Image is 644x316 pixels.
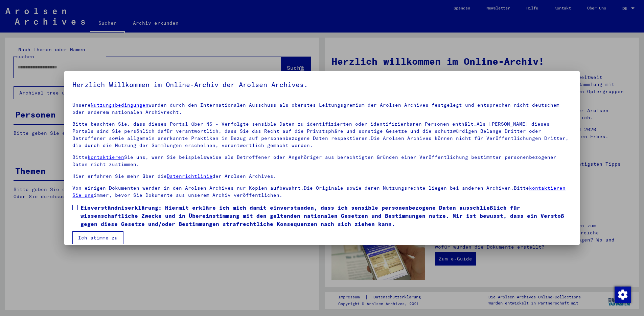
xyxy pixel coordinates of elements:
[167,173,212,179] a: Datenrichtlinie
[80,204,571,228] span: Einverständniserklärung: Hiermit erkläre ich mich damit einverstanden, dass ich sensible personen...
[72,231,123,244] button: Ich stimme zu
[72,185,571,199] p: Von einigen Dokumenten werden in den Arolsen Archives nur Kopien aufbewahrt.Die Originale sowie d...
[88,154,124,160] a: kontaktieren
[614,286,630,302] div: Zustimmung ändern
[72,121,571,149] p: Bitte beachten Sie, dass dieses Portal über NS - Verfolgte sensible Daten zu identifizierten oder...
[72,79,571,90] h5: Herzlich Willkommen im Online-Archiv der Arolsen Archives.
[72,102,571,116] p: Unsere wurden durch den Internationalen Ausschuss als oberstes Leitungsgremium der Arolsen Archiv...
[91,102,148,108] a: Nutzungsbedingungen
[615,287,631,303] img: Zustimmung ändern
[72,154,571,168] p: Bitte Sie uns, wenn Sie beispielsweise als Betroffener oder Angehöriger aus berechtigten Gründen ...
[72,185,566,198] a: kontaktieren Sie uns
[72,173,571,180] p: Hier erfahren Sie mehr über die der Arolsen Archives.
